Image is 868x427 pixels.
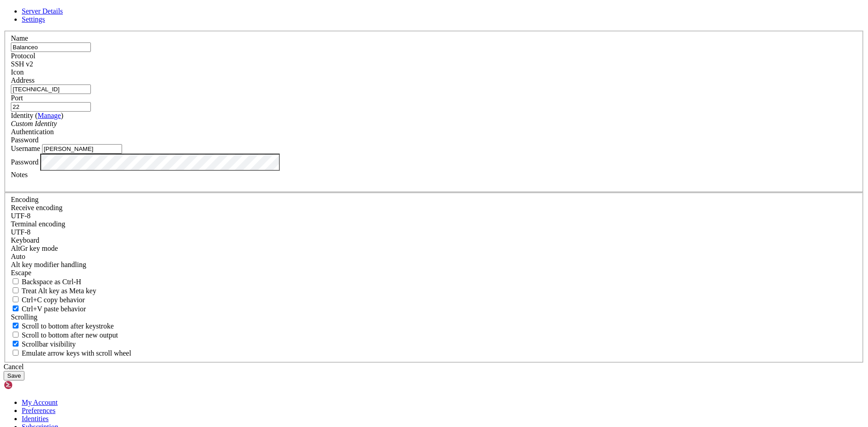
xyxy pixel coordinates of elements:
div: UTF-8 [11,228,857,236]
span: Ctrl+V paste behavior [22,305,86,313]
span: ( ) [35,112,63,119]
input: Ctrl+C copy behavior [13,296,19,302]
input: Scroll to bottom after new output [13,332,19,338]
span: Scroll to bottom after keystroke [22,322,114,330]
label: Identity [11,112,63,119]
span: Scrollbar visibility [22,340,76,348]
span: Auto [11,253,25,260]
a: Identities [22,415,49,422]
div: Escape [11,269,857,277]
input: Host Name or IP [11,84,91,94]
i: Custom Identity [11,120,57,127]
span: Backspace as Ctrl-H [22,278,81,286]
input: Scroll to bottom after keystroke [13,323,19,328]
span: Scroll to bottom after new output [22,331,118,339]
label: Set the expected encoding for data received from the host. If the encodings do not match, visual ... [11,244,58,252]
label: Port [11,94,23,102]
label: Authentication [11,128,54,136]
div: Auto [11,253,857,261]
label: Protocol [11,52,35,60]
label: Whether the Alt key acts as a Meta key or as a distinct Alt key. [11,287,96,295]
input: Login Username [42,144,122,154]
span: Treat Alt key as Meta key [22,287,96,295]
a: Server Details [22,7,63,15]
input: Scrollbar visibility [13,341,19,347]
input: Port Number [11,102,91,112]
div: Custom Identity [11,120,857,128]
input: Treat Alt key as Meta key [13,287,19,293]
label: Encoding [11,196,38,203]
span: Password [11,136,38,144]
input: Server Name [11,42,91,52]
input: Backspace as Ctrl-H [13,278,19,284]
a: Manage [38,112,61,119]
a: My Account [22,399,58,406]
label: Scroll to bottom after new output. [11,331,118,339]
span: Emulate arrow keys with scroll wheel [22,349,131,357]
label: Notes [11,171,28,178]
label: Password [11,158,38,165]
label: Name [11,34,28,42]
label: Keyboard [11,236,39,244]
label: Ctrl+V pastes if true, sends ^V to host if false. Ctrl+Shift+V sends ^V to host if true, pastes i... [11,305,86,313]
label: If true, the backspace should send BS ('\x08', aka ^H). Otherwise the backspace key should send '... [11,278,81,286]
span: UTF-8 [11,228,31,236]
label: Icon [11,68,24,76]
a: Preferences [22,407,56,414]
span: Ctrl+C copy behavior [22,296,85,304]
span: UTF-8 [11,212,31,220]
label: Ctrl-C copies if true, send ^C to host if false. Ctrl-Shift-C sends ^C to host if true, copies if... [11,296,85,304]
label: Controls how the Alt key is handled. Escape: Send an ESC prefix. 8-Bit: Add 128 to the typed char... [11,261,86,268]
label: Set the expected encoding for data received from the host. If the encodings do not match, visual ... [11,204,62,211]
input: Emulate arrow keys with scroll wheel [13,350,19,356]
label: Whether to scroll to the bottom on any keystroke. [11,322,114,330]
div: Password [11,136,857,144]
button: Save [4,371,24,380]
span: Escape [11,269,31,277]
label: The default terminal encoding. ISO-2022 enables character map translations (like graphics maps). ... [11,220,65,228]
label: Scrolling [11,313,38,321]
div: Cancel [4,363,864,371]
label: Username [11,145,40,152]
label: Address [11,76,34,84]
label: When using the alternative screen buffer, and DECCKM (Application Cursor Keys) is active, mouse w... [11,349,131,357]
div: SSH v2 [11,60,857,68]
label: The vertical scrollbar mode. [11,340,76,348]
input: Ctrl+V paste behavior [13,305,19,311]
img: Shellngn [4,380,56,389]
span: SSH v2 [11,60,33,68]
div: UTF-8 [11,212,857,220]
a: Settings [22,15,45,23]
